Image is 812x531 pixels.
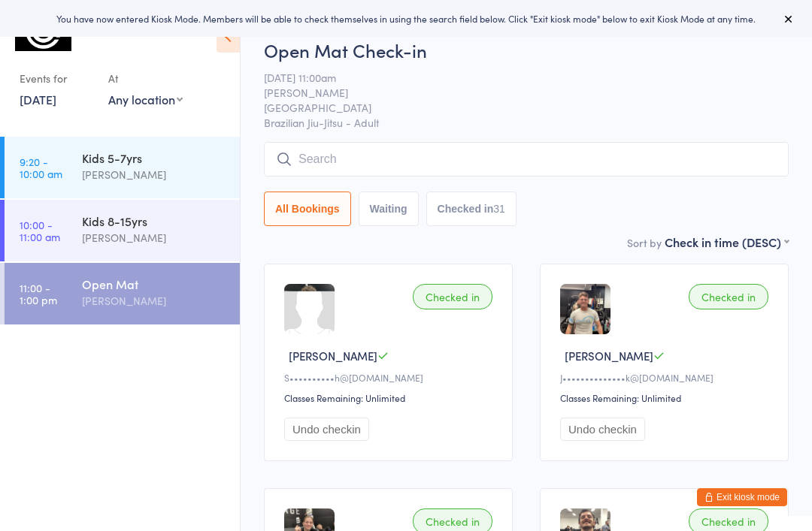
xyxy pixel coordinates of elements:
a: 11:00 -1:00 pmOpen Mat[PERSON_NAME] [5,263,240,324]
a: 9:20 -10:00 amKids 5-7yrs[PERSON_NAME] [5,137,240,198]
button: Checked in31 [426,192,517,226]
div: Events for [20,66,93,91]
button: Undo checkin [560,418,645,441]
button: All Bookings [264,192,351,226]
div: Checked in [689,284,768,309]
div: You have now entered Kiosk Mode. Members will be able to check themselves in using the search fie... [24,12,788,25]
h2: Open Mat Check-in [264,38,789,62]
span: [PERSON_NAME] [264,85,765,100]
input: Search [264,142,789,176]
span: [GEOGRAPHIC_DATA] [264,100,765,115]
button: Undo checkin [284,418,369,441]
div: [PERSON_NAME] [82,166,227,183]
div: Open Mat [82,276,227,292]
div: Check in time (DESC) [665,234,789,250]
button: Exit kiosk mode [697,488,787,506]
time: 9:20 - 10:00 am [20,155,62,180]
span: [DATE] 11:00am [264,70,765,85]
label: Sort by [627,235,662,250]
time: 10:00 - 11:00 am [20,219,60,243]
div: At [108,66,183,91]
span: [PERSON_NAME] [565,348,653,364]
div: 31 [493,203,505,215]
div: J••••••••••••••k@[DOMAIN_NAME] [560,371,773,384]
div: Classes Remaining: Unlimited [284,391,497,404]
time: 11:00 - 1:00 pm [20,282,57,306]
img: image1753171025.png [284,284,335,334]
button: Waiting [359,192,419,226]
div: Classes Remaining: Unlimited [560,391,773,404]
a: [DATE] [20,91,56,107]
span: [PERSON_NAME] [289,348,377,364]
div: [PERSON_NAME] [82,292,227,309]
div: Kids 8-15yrs [82,213,227,229]
div: S••••••••••h@[DOMAIN_NAME] [284,371,497,384]
div: Checked in [413,284,492,309]
div: Any location [108,91,183,107]
img: image1755308399.png [560,284,611,334]
span: Brazilian Jiu-Jitsu - Adult [264,115,789,130]
div: Kids 5-7yrs [82,149,227,166]
div: [PERSON_NAME] [82,229,227,246]
a: 10:00 -11:00 amKids 8-15yrs[PERSON_NAME] [5,200,240,261]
